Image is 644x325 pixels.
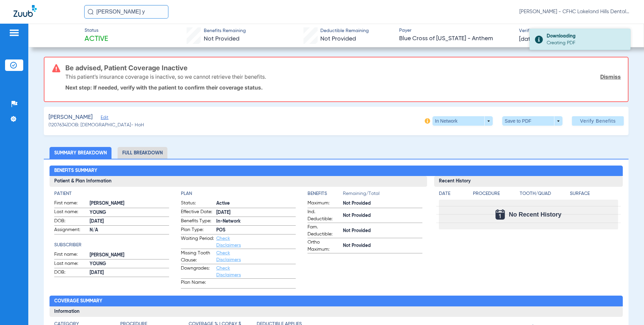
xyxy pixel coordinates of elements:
span: [DATE] [90,218,169,225]
span: Effective Date: [181,208,214,217]
span: Blue Cross of [US_STATE] - Anthem [399,34,513,43]
span: First name: [54,251,87,259]
span: Downgrades: [181,265,214,278]
span: Fam. Deductible: [308,224,341,238]
span: Verify Benefits [580,118,616,124]
span: [DATE] [90,269,169,276]
span: [DATE] [519,35,536,44]
span: Waiting Period: [181,235,214,249]
span: Verified On [519,27,633,34]
span: Not Provided [343,200,422,207]
a: Check Disclaimers [216,236,241,248]
span: Last name: [54,260,87,268]
h2: Benefits Summary [50,166,623,176]
span: No Recent History [509,211,561,218]
img: Search Icon [88,9,94,15]
span: Deductible Remaining [320,27,369,34]
span: (1207634) DOB: [DEMOGRAPHIC_DATA] - HoH [49,122,144,129]
app-breakdown-title: Procedure [473,190,517,200]
h4: Benefits [308,190,343,197]
img: Calendar [495,209,505,220]
h4: Patient [54,190,169,197]
a: Check Disclaimers [216,251,241,262]
div: Downloading [547,33,624,40]
span: Status [85,27,108,34]
span: Maximum: [308,200,341,208]
h3: Information [50,306,623,317]
h4: Procedure [473,190,517,197]
span: Status: [181,200,214,208]
li: Full Breakdown [118,147,167,159]
h4: Plan [181,190,296,197]
app-breakdown-title: Surface [570,190,618,200]
h2: Coverage Summary [50,296,623,306]
span: Not Provided [343,227,422,234]
span: DOB: [54,269,87,277]
span: POS [216,227,296,234]
span: N/A [90,227,169,234]
span: [PERSON_NAME] [90,200,169,207]
span: Payer [399,27,513,34]
h3: Recent History [434,176,623,187]
h4: Surface [570,190,618,197]
h4: Tooth/Quad [520,190,568,197]
span: Benefits Remaining [204,27,246,34]
app-breakdown-title: Tooth/Quad [520,190,568,200]
span: Active [216,200,296,207]
span: Edit [101,115,107,122]
span: [PERSON_NAME] [49,113,93,122]
h3: Be advised, Patient Coverage Inactive [65,65,621,71]
img: hamburger-icon [9,29,20,37]
span: Assignment: [54,226,87,234]
h4: Date [439,190,467,197]
span: Ortho Maximum: [308,239,341,253]
button: Verify Benefits [572,116,624,126]
span: Not Provided [320,36,356,42]
button: Save to PDF [502,116,562,126]
span: DOB: [54,218,87,226]
p: This patient’s insurance coverage is inactive, so we cannot retrieve their benefits. [65,73,266,80]
div: Creating PDF [547,40,624,46]
h3: Patient & Plan Information [50,176,427,187]
span: [PERSON_NAME] [90,252,169,259]
span: First name: [54,200,87,208]
span: In-Network [216,218,296,225]
h4: Subscriber [54,242,169,249]
img: info-icon [425,118,430,124]
img: error-icon [52,64,60,72]
span: Not Provided [204,36,239,42]
span: Benefits Type: [181,218,214,226]
span: Missing Tooth Clause: [181,250,214,264]
span: Plan Type: [181,226,214,234]
a: Dismiss [600,73,621,80]
span: Not Provided [343,242,422,249]
span: Last name: [54,208,87,217]
span: YOUNG [90,260,169,268]
app-breakdown-title: Benefits [308,190,343,200]
span: Plan Name: [181,279,214,288]
span: [PERSON_NAME] - CFHC Lakeland Hills Dental [519,8,631,15]
app-breakdown-title: Date [439,190,467,200]
span: [DATE] [216,209,296,216]
span: YOUNG [90,209,169,216]
span: Ind. Deductible: [308,208,341,223]
a: Check Disclaimers [216,266,241,277]
p: Next step: If needed, verify with the patient to confirm their coverage status. [65,84,621,91]
span: Not Provided [343,212,422,219]
li: Summary Breakdown [50,147,111,159]
input: Search for patients [84,5,168,19]
span: Remaining/Total [343,190,422,200]
button: In Network [432,116,493,126]
img: Zuub Logo [13,5,37,17]
iframe: Chat Widget [610,293,644,325]
span: Active [85,34,108,44]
